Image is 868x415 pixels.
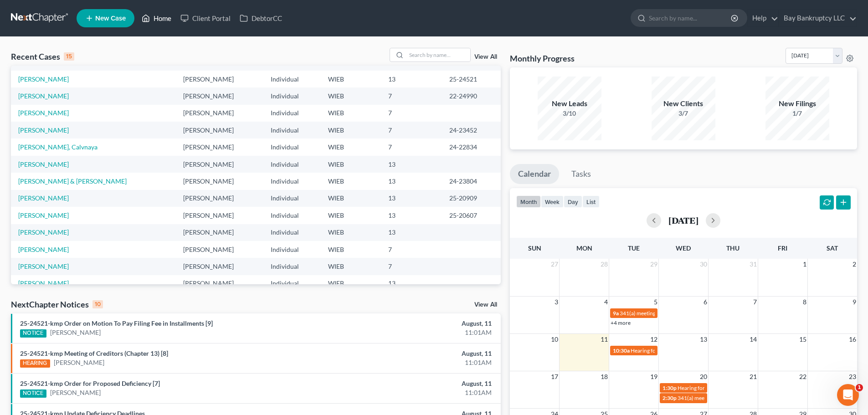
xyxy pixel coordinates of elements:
[442,122,501,138] td: 24-23452
[18,92,69,100] a: [PERSON_NAME]
[321,190,381,207] td: WIEB
[263,275,321,292] td: Individual
[442,138,501,155] td: 24-22834
[18,246,69,253] a: [PERSON_NAME]
[649,334,658,345] span: 12
[628,244,640,252] span: Tue
[176,224,263,241] td: [PERSON_NAME]
[321,87,381,104] td: WIEB
[321,241,381,258] td: WIEB
[321,207,381,224] td: WIEB
[18,160,69,168] a: [PERSON_NAME]
[321,275,381,292] td: WIEB
[678,384,797,391] span: Hearing for [PERSON_NAME] & [PERSON_NAME]
[381,207,442,224] td: 13
[749,259,758,270] span: 31
[20,349,168,357] a: 25-24521-kmp Meeting of Creditors (Chapter 13) [8]
[11,51,74,62] div: Recent Cases
[550,334,559,345] span: 10
[321,105,381,122] td: WIEB
[528,244,541,252] span: Sun
[749,334,758,345] span: 14
[653,297,658,307] span: 5
[538,98,601,109] div: New Leads
[340,388,492,397] div: 11:01AM
[678,395,814,401] span: 341(a) meeting for [PERSON_NAME] & [PERSON_NAME]
[340,319,492,328] div: August, 11
[18,279,69,287] a: [PERSON_NAME]
[550,259,559,270] span: 27
[510,53,575,64] h3: Monthly Progress
[752,297,758,307] span: 7
[442,71,501,87] td: 25-24521
[582,195,600,208] button: list
[18,228,69,236] a: [PERSON_NAME]
[18,126,69,134] a: [PERSON_NAME]
[176,241,263,258] td: [PERSON_NAME]
[176,207,263,224] td: [PERSON_NAME]
[699,371,708,382] span: 20
[442,87,501,104] td: 22-24990
[381,241,442,258] td: 7
[20,329,46,338] div: NOTICE
[613,347,630,354] span: 10:30a
[176,71,263,87] td: [PERSON_NAME]
[699,259,708,270] span: 30
[381,71,442,87] td: 13
[600,371,609,382] span: 18
[340,379,492,388] div: August, 11
[550,371,559,382] span: 17
[381,190,442,207] td: 13
[649,10,732,26] input: Search by name...
[668,215,699,225] h2: [DATE]
[381,224,442,241] td: 13
[263,138,321,155] td: Individual
[50,328,101,337] a: [PERSON_NAME]
[263,241,321,258] td: Individual
[652,98,715,109] div: New Clients
[20,389,46,398] div: NOTICE
[176,190,263,207] td: [PERSON_NAME]
[620,310,708,317] span: 341(a) meeting for [PERSON_NAME]
[263,258,321,275] td: Individual
[381,258,442,275] td: 7
[474,54,497,60] a: View All
[176,173,263,190] td: [PERSON_NAME]
[538,109,601,118] div: 3/10
[765,98,829,109] div: New Filings
[749,371,758,382] span: 21
[663,395,677,401] span: 2:30p
[321,258,381,275] td: WIEB
[381,122,442,138] td: 7
[176,138,263,155] td: [PERSON_NAME]
[442,173,501,190] td: 24-23804
[263,207,321,224] td: Individual
[321,71,381,87] td: WIEB
[176,10,235,26] a: Client Portal
[516,195,541,208] button: month
[263,156,321,173] td: Individual
[748,10,778,26] a: Help
[321,173,381,190] td: WIEB
[779,10,857,26] a: Bay Bankruptcy LLC
[474,302,497,308] a: View All
[18,177,127,185] a: [PERSON_NAME] & [PERSON_NAME]
[20,379,160,387] a: 25-24521-kmp Order for Proposed Deficiency [7]
[263,190,321,207] td: Individual
[798,371,807,382] span: 22
[848,371,857,382] span: 23
[649,259,658,270] span: 29
[381,156,442,173] td: 13
[510,164,559,184] a: Calendar
[631,347,702,354] span: Hearing for [PERSON_NAME]
[837,384,859,406] iframe: Intercom live chat
[321,138,381,155] td: WIEB
[340,349,492,358] div: August, 11
[263,87,321,104] td: Individual
[321,122,381,138] td: WIEB
[564,195,582,208] button: day
[50,388,101,397] a: [PERSON_NAME]
[321,224,381,241] td: WIEB
[137,10,176,26] a: Home
[381,138,442,155] td: 7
